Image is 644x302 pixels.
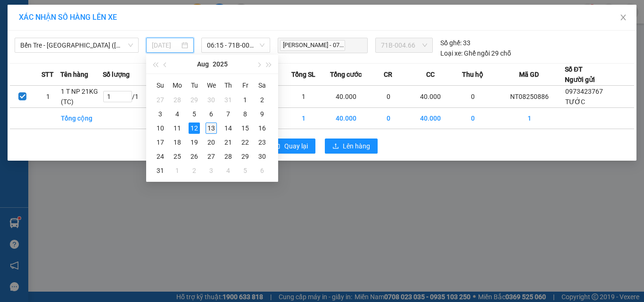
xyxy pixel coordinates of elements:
div: 18 [172,137,183,148]
td: 2025-08-03 [152,107,169,121]
div: 12 [189,122,200,134]
td: 2025-08-18 [169,135,186,149]
td: 2025-08-14 [220,121,237,135]
td: 40.000 [409,86,452,108]
td: 2025-08-05 [186,107,203,121]
div: 11 [172,122,183,134]
div: 1 [172,165,183,176]
span: Bến Tre - Sài Gòn (CT) [20,38,133,52]
td: 2025-09-06 [254,163,271,178]
td: 2025-08-02 [254,93,271,107]
div: 25 [172,151,183,162]
td: 2025-08-04 [169,107,186,121]
div: 17 [155,137,166,148]
td: 2025-08-30 [254,149,271,163]
div: 15 [239,122,251,134]
div: 22 [239,137,251,148]
div: TƯỚC [8,29,83,41]
span: close [619,14,627,21]
td: 2025-08-26 [186,149,203,163]
span: 0973423767 [565,88,603,95]
td: 2025-08-13 [203,121,220,135]
td: 0 [452,108,494,129]
td: 2025-08-28 [220,149,237,163]
div: 29 [189,94,200,106]
th: Su [152,78,169,93]
span: Gửi: [8,8,23,18]
td: 2025-08-29 [237,149,254,163]
td: 40.000 [325,86,367,108]
span: Quay lại [284,141,308,151]
td: 2025-09-01 [169,163,186,178]
span: Loại xe: [440,48,462,58]
td: 2025-08-22 [237,135,254,149]
span: Tổng SL [291,69,315,80]
td: 2025-08-23 [254,135,271,149]
td: 2025-09-04 [220,163,237,178]
span: XÁC NHẬN SỐ HÀNG LÊN XE [19,13,117,22]
th: We [203,78,220,93]
td: 0 [452,86,494,108]
th: Mo [169,78,186,93]
div: [PERSON_NAME] [90,8,190,19]
input: 12/08/2025 [152,40,179,50]
div: 21 [223,137,234,148]
td: 2025-08-06 [203,107,220,121]
div: Số ĐT Người gửi [565,64,595,85]
th: Fr [237,78,254,93]
div: 26 [189,151,200,162]
button: 2025 [213,55,228,73]
div: 33 [440,38,471,48]
span: 06:15 - 71B-004.66 [207,38,265,52]
div: 13 [206,122,217,134]
div: 4 [223,165,234,176]
span: Nhận: [90,9,113,19]
td: 2025-08-15 [237,121,254,135]
div: 3 [155,108,166,120]
div: 7 [223,108,234,120]
div: 20 [206,137,217,148]
span: Số lượng [103,69,130,80]
div: 4 [172,108,183,120]
td: 2025-08-10 [152,121,169,135]
span: Tổng cước [330,69,362,80]
div: 31 [223,94,234,106]
div: 6 [256,165,268,176]
td: NT08250886 [494,86,565,108]
div: 16 [256,122,268,134]
div: 27 [155,94,166,106]
span: [PERSON_NAME] - 07... [280,40,345,51]
td: 2025-08-27 [203,149,220,163]
div: MỸ NHÂN [90,19,190,31]
td: 1 [35,86,61,108]
td: 2025-08-21 [220,135,237,149]
div: 19 [189,137,200,148]
div: 28 [172,94,183,106]
div: 2 [189,165,200,176]
span: Tên hàng [60,69,88,80]
td: 40.000 [325,108,367,129]
div: 10 [155,122,166,134]
td: 2025-08-17 [152,135,169,149]
td: 1 [494,108,565,129]
button: rollbackQuay lại [266,139,315,154]
div: 5 [189,108,200,120]
td: 1 [283,86,325,108]
td: 2025-08-24 [152,149,169,163]
span: STT [41,69,54,80]
div: 3 [206,165,217,176]
td: 2025-08-12 [186,121,203,135]
button: Close [610,5,636,31]
div: 30 [256,151,268,162]
button: uploadLên hàng [325,139,378,154]
div: 24 [155,151,166,162]
span: Thu hộ [462,69,483,80]
th: Tu [186,78,203,93]
td: 0 [367,108,410,129]
div: 23 [256,137,268,148]
div: 28 [223,151,234,162]
div: 5 [239,165,251,176]
button: Aug [197,55,209,73]
td: 2025-08-07 [220,107,237,121]
span: Số ghế: [440,38,462,48]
